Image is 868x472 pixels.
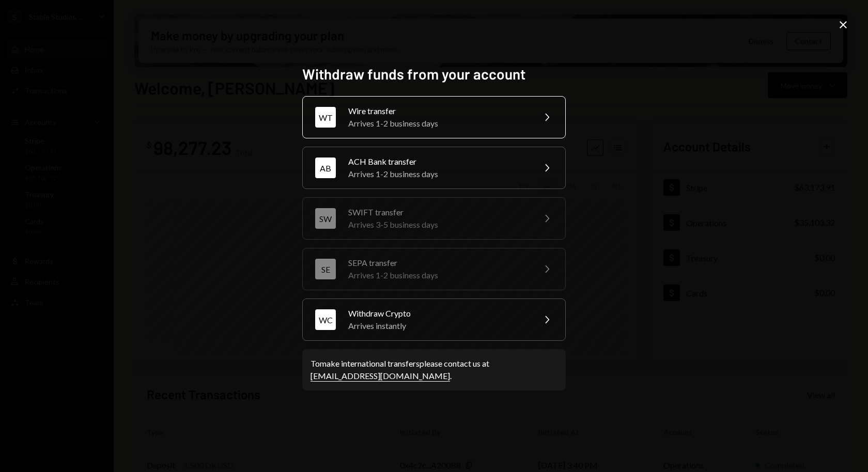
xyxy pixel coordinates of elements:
[315,208,336,229] div: SW
[348,320,528,332] div: Arrives instantly
[315,107,336,128] div: WT
[315,259,336,279] div: SE
[348,206,528,218] div: SWIFT transfer
[348,155,528,168] div: ACH Bank transfer
[302,96,566,138] button: WTWire transferArrives 1-2 business days
[315,309,336,330] div: WC
[348,105,528,117] div: Wire transfer
[348,168,528,180] div: Arrives 1-2 business days
[348,218,528,231] div: Arrives 3-5 business days
[348,257,528,269] div: SEPA transfer
[302,64,566,84] h2: Withdraw funds from your account
[315,158,336,178] div: AB
[302,298,566,341] button: WCWithdraw CryptoArrives instantly
[311,357,557,382] div: To make international transfers please contact us at .
[348,269,528,281] div: Arrives 1-2 business days
[302,197,566,240] button: SWSWIFT transferArrives 3-5 business days
[311,371,450,382] a: [EMAIL_ADDRESS][DOMAIN_NAME]
[302,248,566,290] button: SESEPA transferArrives 1-2 business days
[348,117,528,130] div: Arrives 1-2 business days
[302,147,566,189] button: ABACH Bank transferArrives 1-2 business days
[348,307,528,320] div: Withdraw Crypto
